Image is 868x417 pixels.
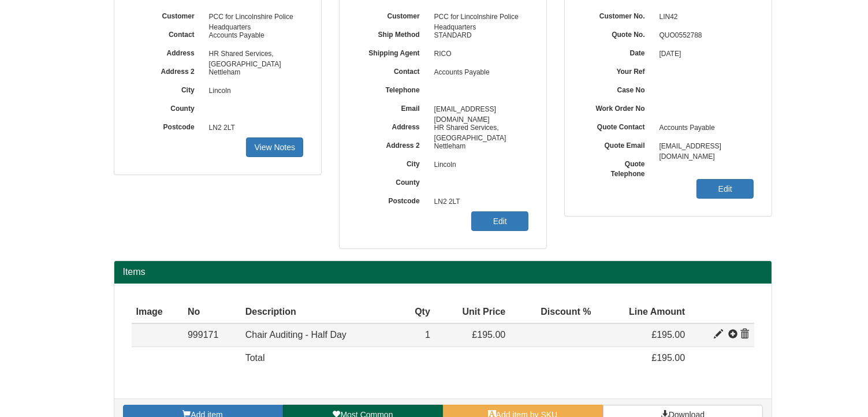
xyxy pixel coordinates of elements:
span: Lincoln [203,82,304,100]
span: Chair Auditing - Half Day [245,330,347,340]
label: Telephone [357,82,429,95]
label: Postcode [132,119,203,132]
a: Edit [696,179,754,199]
th: Unit Price [435,301,510,324]
span: Nettleham [429,137,529,156]
label: Customer No. [582,8,654,21]
label: Customer [132,8,203,21]
th: Description [241,301,400,324]
span: [EMAIL_ADDRESS][DOMAIN_NAME] [429,100,529,119]
label: Case No [582,82,654,95]
span: STANDARD [429,27,529,45]
label: Shipping Agent [357,45,429,58]
a: Edit [471,211,528,231]
td: Total [241,347,400,370]
span: Nettleham [203,64,304,82]
span: QUO0552788 [654,27,754,45]
span: Accounts Payable [654,119,754,137]
span: £195.00 [651,330,685,340]
th: Qty [400,301,435,324]
label: Contact [132,27,203,40]
span: Accounts Payable [429,64,529,82]
label: City [132,82,203,95]
label: Quote Contact [582,119,654,132]
td: 999171 [183,323,241,347]
label: Date [582,45,654,58]
label: Quote No. [582,27,654,40]
th: No [183,301,241,324]
label: Quote Email [582,137,654,151]
span: LIN42 [654,8,754,27]
label: Address 2 [132,64,203,77]
label: Customer [357,8,429,21]
span: [DATE] [654,45,754,64]
span: PCC for Lincolnshire Police Headquarters [203,8,304,27]
label: Address 2 [357,137,429,151]
span: £195.00 [651,353,685,363]
label: Quote Telephone [582,156,654,179]
label: Email [357,100,429,114]
a: View Notes [246,137,303,157]
span: 1 [425,330,430,340]
span: LN2 2LT [203,119,304,137]
span: HR Shared Services, [GEOGRAPHIC_DATA] [203,45,304,64]
span: HR Shared Services, [GEOGRAPHIC_DATA] [429,119,529,137]
span: PCC for Lincolnshire Police Headquarters [429,8,529,27]
span: Accounts Payable [203,27,304,45]
label: Work Order No [582,100,654,114]
label: County [132,100,203,114]
span: LN2 2LT [429,193,529,211]
label: City [357,156,429,169]
th: Image [132,301,183,324]
th: Line Amount [596,301,690,324]
span: Lincoln [429,156,529,174]
span: £195.00 [472,330,505,340]
label: Ship Method [357,27,429,40]
h2: Items [123,267,763,277]
span: RICO [429,45,529,64]
label: County [357,174,429,188]
label: Postcode [357,193,429,206]
label: Contact [357,64,429,77]
label: Your Ref [582,64,654,77]
span: [EMAIL_ADDRESS][DOMAIN_NAME] [654,137,754,156]
label: Address [357,119,429,132]
th: Discount % [510,301,595,324]
label: Address [132,45,203,58]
